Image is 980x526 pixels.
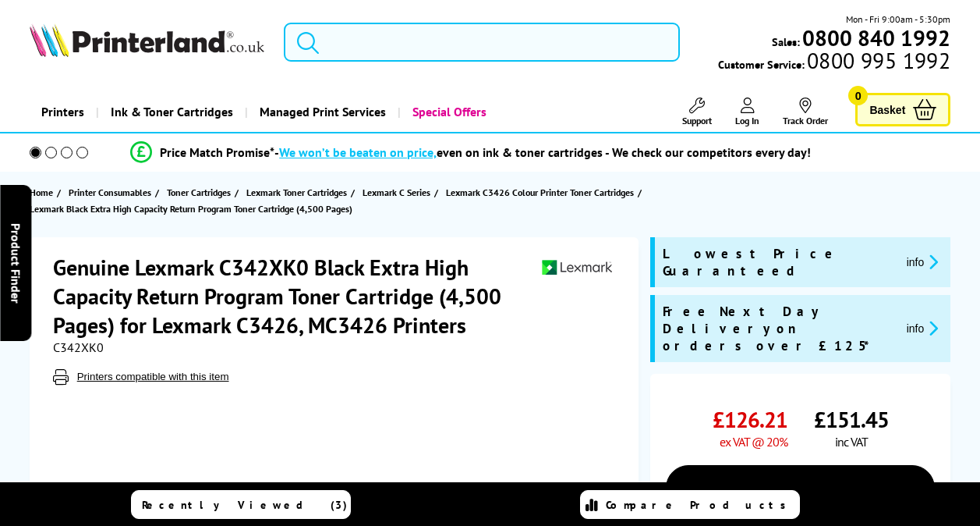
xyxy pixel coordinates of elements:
span: £151.45 [814,405,889,434]
span: Toner Cartridges [167,184,231,201]
span: C342XK0 [53,339,104,355]
button: promo-description [902,319,943,337]
b: 0800 840 1992 [802,23,950,52]
span: £126.21 [713,405,787,434]
span: Price Match Promise* [160,144,274,160]
span: Printer Consumables [69,184,151,201]
span: ex VAT @ 20% [720,434,787,450]
a: Recently Viewed (3) [131,490,351,519]
a: Log In [735,98,759,126]
a: Printerland Logo [30,23,264,60]
span: inc VAT [835,434,868,450]
span: Lexmark C3426 Colour Printer Toner Cartridges [446,184,634,201]
h1: Genuine Lexmark C342XK0 Black Extra High Capacity Return Program Toner Cartridge (4,500 Pages) fo... [53,253,542,339]
li: modal_Promise [8,139,934,166]
a: 0800 840 1992 [800,30,950,45]
span: Free Next Day Delivery on orders over £125* [663,303,893,354]
button: Printers compatible with this item [73,370,234,383]
a: Printers [30,92,96,132]
a: Managed Print Services [245,92,398,132]
span: We won’t be beaten on price, [279,144,437,160]
img: Lexmark [541,253,613,282]
span: 0 [848,86,868,105]
a: Lexmark Toner Cartridges [246,184,351,201]
span: Recently Viewed (3) [142,498,348,512]
a: Lexmark C3426 Colour Printer Toner Cartridges [446,184,638,201]
a: Toner Cartridges [167,184,235,201]
div: - even on ink & toner cartridges - We check our competitors every day! [274,144,811,160]
span: Lexmark Black Extra High Capacity Return Program Toner Cartridge (4,500 Pages) [30,201,352,217]
a: Printer Consumables [69,184,155,201]
span: Compare Products [606,498,794,512]
span: Product Finder [8,223,23,304]
span: Sales: [772,34,800,49]
span: Lexmark Toner Cartridges [246,184,347,201]
img: Printerland Logo [30,23,264,57]
span: Mon - Fri 9:00am - 5:30pm [846,12,950,27]
span: 0800 995 1992 [805,53,950,68]
a: Home [30,184,57,201]
span: Lexmark C Series [363,184,430,201]
a: Add to Basket [666,465,935,510]
button: promo-description [902,253,943,271]
span: Support [682,115,712,126]
span: Log In [735,115,759,126]
a: Support [682,98,712,126]
a: Ink & Toner Cartridges [96,92,245,132]
span: Home [30,184,53,201]
span: Basket [869,99,905,120]
a: Track Order [783,98,828,126]
a: Basket 0 [855,93,950,126]
a: Compare Products [580,490,800,519]
span: Ink & Toner Cartridges [111,92,233,132]
a: Special Offers [398,92,498,132]
span: Lowest Price Guaranteed [663,245,893,279]
span: Customer Service: [718,53,950,72]
a: Lexmark C Series [363,184,434,201]
a: Lexmark Black Extra High Capacity Return Program Toner Cartridge (4,500 Pages) [30,201,356,217]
